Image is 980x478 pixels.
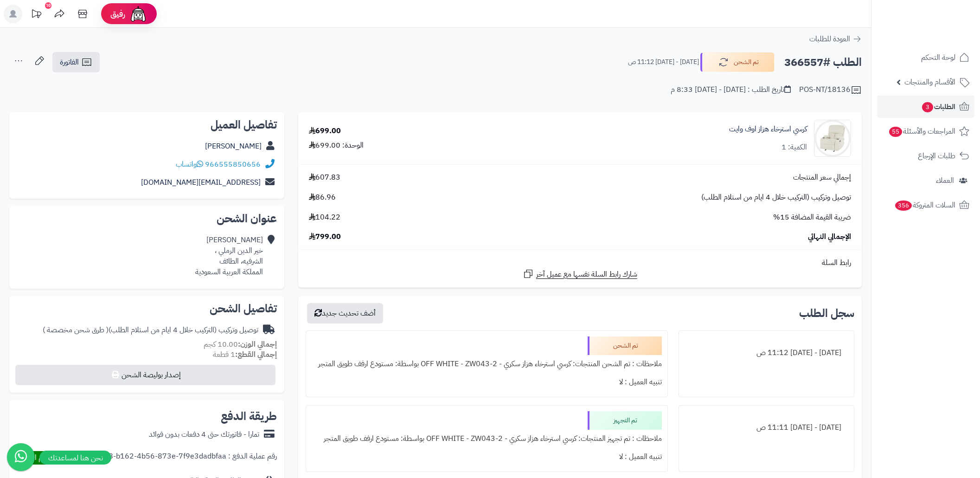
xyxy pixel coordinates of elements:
[809,33,850,45] span: العودة للطلبات
[917,7,971,26] img: logo-2.png
[685,344,848,362] div: [DATE] - [DATE] 11:12 ص
[588,336,662,355] div: تم الشحن
[309,212,340,223] span: 104.22
[312,373,662,391] div: تنبيه العميل : لا
[918,149,955,162] span: طلبات الإرجاع
[204,339,277,350] small: 10.00 كجم
[781,142,807,153] div: الكمية: 1
[17,213,277,224] h2: عنوان الشحن
[312,448,662,466] div: تنبيه العميل : لا
[25,5,48,26] a: تحديثات المنصة
[701,192,851,203] span: توصيل وتركيب (التركيب خلال 4 ايام من استلام الطلب)
[877,194,974,216] a: السلات المتروكة356
[45,2,51,9] div: 10
[176,159,203,170] a: واتساب
[302,258,858,268] div: رابط السلة
[83,451,277,465] div: رقم عملية الدفع : bcfd5fd8-b162-4b56-873e-7f9e3dadbfaa
[799,84,862,96] div: POS-NT/18136
[793,172,851,183] span: إجمالي سعر المنتجات
[877,120,974,142] a: المراجعات والأسئلة55
[15,365,275,385] button: إصدار بوليصة الشحن
[877,96,974,118] a: الطلبات3
[309,140,364,151] div: الوحدة: 699.00
[141,177,261,188] a: [EMAIL_ADDRESS][DOMAIN_NAME]
[671,84,791,95] div: تاريخ الطلب : [DATE] - [DATE] 8:33 م
[149,429,259,440] div: تمارا - فاتورتك حتى 4 دفعات بدون فوائد
[877,169,974,192] a: العملاء
[936,174,954,187] span: العملاء
[238,339,277,350] strong: إجمالي الوزن:
[809,33,862,45] a: العودة للطلبات
[235,349,277,360] strong: إجمالي القطع:
[195,235,263,277] div: [PERSON_NAME] خير الدين الرملي ، الشرفيه، الطائف المملكة العربية السعودية
[110,8,125,19] span: رفيق
[808,232,851,242] span: الإجمالي النهائي
[129,5,147,23] img: ai-face.png
[877,46,974,69] a: لوحة التحكم
[205,141,262,152] a: [PERSON_NAME]
[60,57,79,68] span: الفاتورة
[922,102,934,113] span: 3
[904,76,955,89] span: الأقسام والمنتجات
[685,419,848,437] div: [DATE] - [DATE] 11:11 ص
[814,120,851,157] img: 1737964704-110102050045-90x90.jpg
[700,52,775,72] button: تم الشحن
[921,100,955,113] span: الطلبات
[213,349,277,360] small: 1 قطعة
[628,58,699,67] small: [DATE] - [DATE] 11:12 ص
[205,159,261,170] a: 966555850656
[307,303,383,323] button: أضف تحديث جديد
[773,212,851,223] span: ضريبة القيمة المضافة 15%
[536,269,637,280] span: شارك رابط السلة نفسها مع عميل آخر
[784,53,862,72] h2: الطلب #366557
[799,308,854,319] h3: سجل الطلب
[888,125,955,138] span: المراجعات والأسئلة
[729,124,807,135] a: كرسي استرخاء هزاز اوف وايت
[312,430,662,448] div: ملاحظات : تم تجهيز المنتجات: كرسي استرخاء هزاز سكري - OFF WHITE - ZW043-2 بواسطة: مستودع ارفف طوي...
[921,51,955,64] span: لوحة التحكم
[309,232,341,242] span: 799.00
[52,52,100,72] a: الفاتورة
[894,199,955,212] span: السلات المتروكة
[889,126,903,137] span: 55
[221,411,277,422] h2: طريقة الدفع
[877,145,974,167] a: طلبات الإرجاع
[588,411,662,430] div: تم التجهيز
[43,324,109,336] span: ( طرق شحن مخصصة )
[17,303,277,314] h2: تفاصيل الشحن
[523,268,637,280] a: شارك رابط السلة نفسها مع عميل آخر
[309,172,340,183] span: 607.83
[309,126,341,136] div: 699.00
[309,192,336,203] span: 86.96
[894,200,912,211] span: 356
[17,119,277,130] h2: تفاصيل العميل
[43,325,258,336] div: توصيل وتركيب (التركيب خلال 4 ايام من استلام الطلب)
[312,355,662,373] div: ملاحظات : تم الشحن المنتجات: كرسي استرخاء هزاز سكري - OFF WHITE - ZW043-2 بواسطة: مستودع ارفف طوي...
